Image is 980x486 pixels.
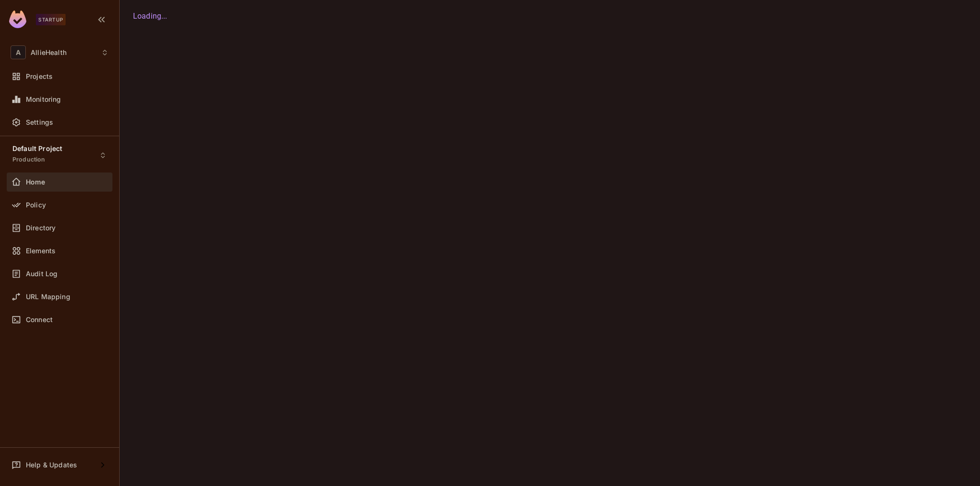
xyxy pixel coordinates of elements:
span: Elements [26,247,56,255]
span: Help & Updates [26,461,77,469]
span: Production [12,156,45,163]
span: URL Mapping [26,293,70,301]
span: Policy [26,201,46,209]
span: A [11,45,26,59]
span: Default Project [12,145,62,152]
div: Loading... [133,11,967,22]
span: Projects [26,73,53,80]
span: Settings [26,119,53,126]
span: Home [26,178,45,186]
span: Monitoring [26,96,61,103]
span: Connect [26,316,53,324]
span: Audit Log [26,270,57,278]
div: Startup [36,14,66,25]
span: Directory [26,224,56,232]
span: Workspace: AllieHealth [31,49,67,56]
img: SReyMgAAAABJRU5ErkJggg== [9,11,26,28]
